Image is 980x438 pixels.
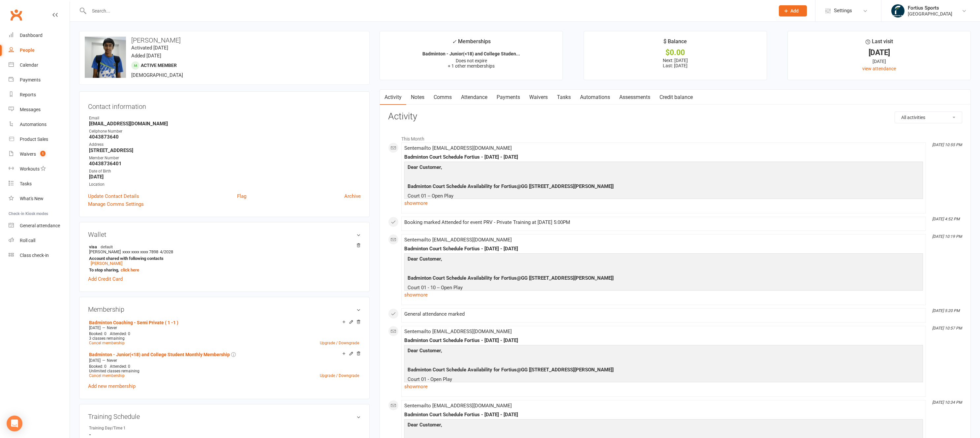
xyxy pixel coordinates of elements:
img: image1747173542.png [85,37,126,78]
span: Dear Customer, [408,348,442,354]
li: [PERSON_NAME] [88,243,361,273]
div: Memberships [452,37,491,49]
div: Badminton Court Schedule Fortius - [DATE] - [DATE] [404,246,923,252]
strong: Badminton - Junior(<18) and College Studen... [422,51,520,56]
a: Payments [492,90,525,105]
a: Flag [237,192,246,200]
span: Booked: 0 [89,364,107,369]
div: — [87,358,361,363]
div: Tasks [20,181,32,186]
div: People [20,47,35,53]
div: Cellphone Number [89,128,361,135]
a: Credit balance [655,90,697,105]
a: People [9,43,70,58]
div: Waivers [20,151,36,157]
div: Last visit [866,37,893,49]
a: Cancel membership [89,373,125,378]
div: General attendance [20,223,60,228]
span: Active member [141,63,177,68]
div: Payments [20,77,41,82]
a: Waivers 1 [9,147,70,162]
a: General attendance kiosk mode [9,218,70,233]
div: Product Sales [20,137,48,142]
div: Reports [20,92,36,97]
i: [DATE] 4:52 PM [932,217,960,221]
strong: Account shared with following contacts [89,256,357,261]
div: Email [89,115,361,121]
strong: 40438736401 [89,161,361,167]
div: General attendance marked [404,311,923,317]
span: Sent email to [EMAIL_ADDRESS][DOMAIN_NAME] [404,145,512,151]
a: Roll call [9,233,70,248]
div: [DATE] [794,49,965,56]
p: Next: [DATE] Last: [DATE] [590,58,761,68]
div: Address [89,141,361,148]
span: Never [107,358,117,363]
strong: [STREET_ADDRESS] [89,147,361,153]
span: Attended: 0 [110,331,130,336]
p: Court 01 - 10 -- Open Play [406,284,921,293]
span: [DEMOGRAPHIC_DATA] [131,72,183,78]
span: Dear Customer, [408,422,442,428]
i: [DATE] 10:34 PM [932,400,962,405]
time: Added [DATE] [131,53,161,59]
div: [DATE] [794,58,965,65]
a: Messages [9,102,70,117]
span: Badminton Court Schedule Availability for Fortius@GG [[STREET_ADDRESS][PERSON_NAME]] [408,367,614,373]
a: Assessments [615,90,655,105]
span: Attended: 0 [110,364,130,369]
time: Activated [DATE] [131,45,168,51]
a: Badminton Coaching - Semi Private ( 1 -1 ) [89,320,178,325]
span: 4/2028 [160,249,173,254]
div: Messages [20,107,41,112]
a: Calendar [9,58,70,73]
div: Workouts [20,166,40,172]
p: Court 01 - Open Play [406,375,921,385]
span: Add [790,8,799,14]
div: $ Balance [663,37,687,49]
div: Automations [20,122,46,127]
div: Member Number [89,155,361,161]
a: Add new membership [88,383,136,389]
span: Sent email to [EMAIL_ADDRESS][DOMAIN_NAME] [404,328,512,334]
a: show more [404,382,923,391]
div: Date of Birth [89,168,361,174]
a: Clubworx [8,7,24,23]
span: Unlimited classes remaining [89,369,139,373]
a: Dashboard [9,28,70,43]
div: Calendar [20,62,38,68]
span: Dear Customer, [408,256,442,262]
a: Tasks [552,90,575,105]
div: Location [89,181,361,188]
a: show more [404,199,923,208]
a: Badminton - Junior(<18) and College Student Monthly Membership [89,352,230,357]
a: Upgrade / Downgrade [320,341,359,345]
a: [PERSON_NAME] [91,261,122,266]
div: Class check-in [20,253,49,258]
a: Notes [406,90,429,105]
a: Tasks [9,176,70,191]
span: Sent email to [EMAIL_ADDRESS][DOMAIN_NAME] [404,237,512,243]
div: Badminton Court Schedule Fortius - [DATE] - [DATE] [404,154,923,160]
a: Activity [380,90,406,105]
span: Settings [834,3,852,18]
div: — [87,325,361,330]
li: This Month [388,132,962,142]
span: + 1 other memberships [448,63,495,69]
h3: Training Schedule [88,413,361,420]
img: thumb_image1743802567.png [891,4,904,17]
div: $0.00 [590,49,761,56]
span: Never [107,326,117,330]
span: [DATE] [89,358,101,363]
div: What's New [20,196,44,201]
a: Automations [9,117,70,132]
h3: [PERSON_NAME] [85,37,364,44]
div: Training Day/Time 1 [89,425,143,431]
h3: Wallet [88,231,361,238]
div: Open Intercom Messenger [7,416,22,431]
a: Update Contact Details [88,192,139,200]
a: Workouts [9,162,70,176]
div: [GEOGRAPHIC_DATA] [908,11,952,17]
h3: Contact information [88,100,361,110]
span: Dear Customer, [408,164,442,170]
